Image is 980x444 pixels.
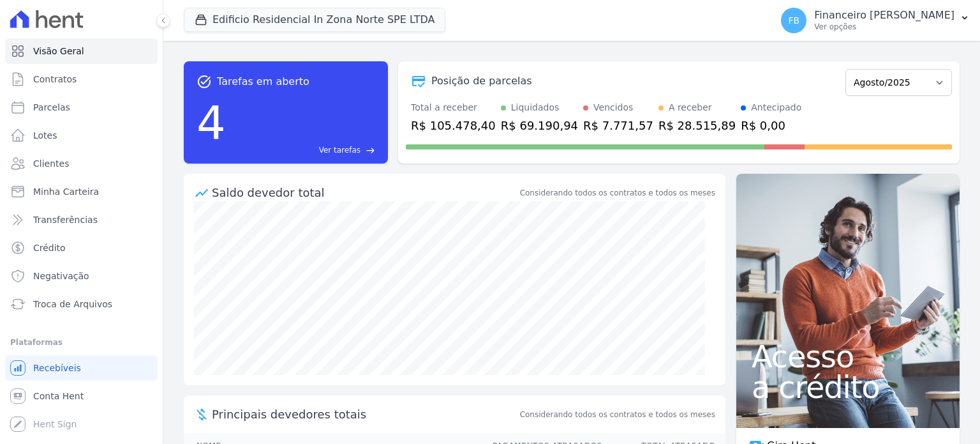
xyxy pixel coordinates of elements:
div: R$ 0,00 [741,117,801,134]
span: a crédito [752,372,944,402]
a: Lotes [5,123,158,148]
div: A receber [669,101,712,114]
span: Principais devedores totais [212,406,517,423]
div: R$ 28.515,89 [658,117,736,134]
a: Transferências [5,207,158,233]
span: east [366,146,375,155]
div: Considerando todos os contratos e todos os meses [520,187,715,199]
span: Parcelas [33,101,70,114]
span: FB [788,16,799,25]
span: Recebíveis [33,362,81,374]
a: Clientes [5,151,158,176]
button: Edificio Residencial In Zona Norte SPE LTDA [184,8,445,32]
a: Parcelas [5,95,158,120]
span: Tarefas em aberto [217,74,309,89]
span: Transferências [33,213,98,226]
a: Conta Hent [5,383,158,409]
a: Troca de Arquivos [5,291,158,317]
div: Total a receber [411,101,496,114]
div: Posição de parcelas [431,73,532,89]
div: R$ 7.771,57 [583,117,653,134]
span: Conta Hent [33,390,84,402]
div: Antecipado [751,101,801,114]
span: Acesso [752,341,944,372]
div: Vencidos [593,101,633,114]
span: Ver tarefas [319,144,360,156]
span: Minha Carteira [33,185,99,198]
a: Minha Carteira [5,179,158,204]
div: 4 [197,89,226,156]
div: Plataformas [10,335,152,350]
span: Lotes [33,129,57,142]
a: Crédito [5,235,158,261]
span: Crédito [33,241,66,254]
div: R$ 69.190,94 [501,117,578,134]
a: Negativação [5,263,158,289]
div: Saldo devedor total [212,184,517,201]
a: Recebíveis [5,355,158,381]
span: Visão Geral [33,45,84,57]
span: Considerando todos os contratos e todos os meses [520,409,715,420]
span: task_alt [197,74,212,89]
a: Visão Geral [5,38,158,64]
div: R$ 105.478,40 [411,117,496,134]
button: FB Financeiro [PERSON_NAME] Ver opções [771,3,980,38]
p: Ver opções [814,22,954,32]
span: Contratos [33,73,77,86]
a: Contratos [5,66,158,92]
a: Ver tarefas east [231,144,375,156]
span: Negativação [33,270,89,282]
span: Troca de Arquivos [33,298,112,310]
div: Liquidados [511,101,560,114]
p: Financeiro [PERSON_NAME] [814,9,954,22]
span: Clientes [33,157,69,170]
